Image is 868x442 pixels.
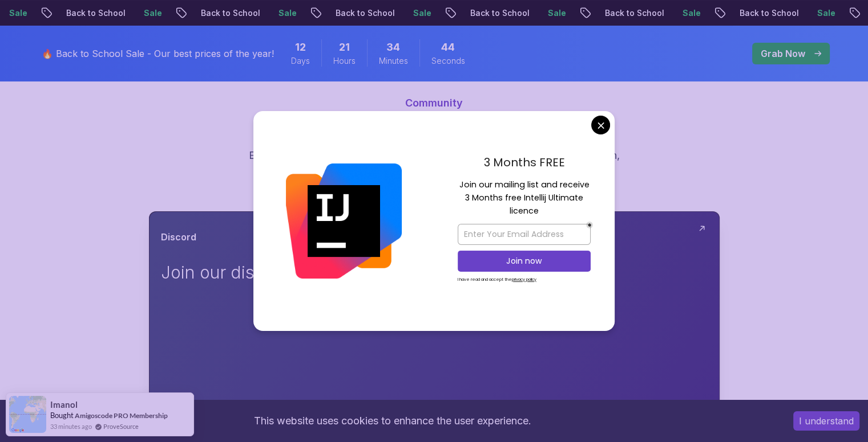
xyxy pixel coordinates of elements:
h3: Discord [161,230,196,244]
a: ProveSource [103,421,139,431]
span: 21 Hours [339,39,350,55]
span: Bought [50,411,74,420]
p: 🔥 Back to School Sale - Our best prices of the year! [42,47,274,60]
img: provesource social proof notification image [9,396,46,433]
h2: Connect, Collaborate [35,118,834,141]
p: Sale [377,7,414,19]
p: Sale [781,7,818,19]
span: Days [291,55,310,67]
p: Join our discord community [161,262,418,283]
span: 12 Days [295,39,306,55]
p: Back to School [300,7,377,19]
div: This website uses cookies to enhance the user experience. [9,408,776,433]
p: Engage with like-minded individuals, share knowledge, and collaborate. Learn, grow, and achieve t... [243,148,626,179]
p: Sale [243,7,279,19]
span: 34 Minutes [386,39,400,55]
span: Hours [333,55,356,67]
p: Sale [108,7,144,19]
p: Sale [512,7,548,19]
p: Back to School [434,7,512,19]
p: Sale [647,7,683,19]
p: Back to School [704,7,781,19]
span: Imanol [50,400,78,410]
p: Grab Now [761,47,805,60]
p: Back to School [30,7,108,19]
span: Minutes [379,55,408,67]
span: Seconds [431,55,465,67]
p: Back to School [165,7,243,19]
span: 44 Seconds [441,39,455,55]
button: Accept cookies [793,411,859,431]
p: Back to School [569,7,647,19]
p: Community [35,95,834,111]
a: Amigoscode PRO Membership [75,411,168,420]
span: 33 minutes ago [50,421,92,431]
